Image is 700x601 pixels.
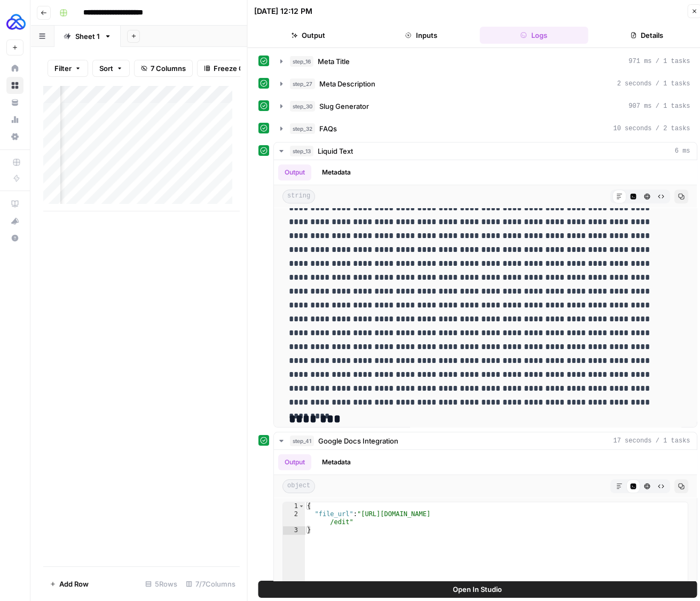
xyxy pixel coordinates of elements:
div: 1 [283,502,305,510]
a: AirOps Academy [6,195,23,212]
button: Metadata [316,164,357,180]
button: 2 seconds / 1 tasks [274,75,697,92]
span: step_32 [290,123,315,134]
div: 2 [283,510,305,526]
div: 6 ms [274,160,697,427]
button: Inputs [367,27,475,44]
button: What's new? [6,212,23,230]
span: step_41 [290,436,314,446]
button: 6 ms [274,143,697,160]
button: Output [278,454,311,470]
button: 17 seconds / 1 tasks [274,432,697,449]
span: step_16 [290,56,313,67]
button: Workspace: AUQ [6,9,23,35]
div: [DATE] 12:12 PM [254,6,312,17]
span: Filter [54,63,72,74]
button: 971 ms / 1 tasks [274,53,697,70]
a: Settings [6,128,23,145]
button: Filter [48,60,88,77]
span: Liquid Text [318,146,353,156]
span: 907 ms / 1 tasks [628,101,690,111]
span: Slug Generator [319,101,369,112]
span: 10 seconds / 2 tasks [613,124,690,133]
button: 7 Columns [134,60,193,77]
div: 7/7 Columns [182,575,240,592]
button: 907 ms / 1 tasks [274,98,697,115]
span: 17 seconds / 1 tasks [613,436,690,446]
a: Home [6,60,23,77]
button: 10 seconds / 2 tasks [274,120,697,137]
button: Logs [479,27,588,44]
span: Google Docs Integration [318,436,398,446]
span: FAQs [319,123,337,134]
div: What's new? [7,213,23,229]
span: Meta Description [319,78,375,89]
button: Metadata [316,454,357,470]
span: step_27 [290,78,315,89]
button: Output [278,164,311,180]
div: 3 [283,526,305,534]
span: Add Row [59,579,89,589]
span: Sort [99,63,113,74]
a: Browse [6,77,23,94]
span: 7 Columns [151,63,186,74]
span: 2 seconds / 1 tasks [617,79,690,89]
a: Sheet 1 [54,26,121,47]
button: Add Row [43,575,95,592]
span: 971 ms / 1 tasks [628,57,690,66]
span: Toggle code folding, rows 1 through 3 [298,502,304,510]
button: Output [254,27,363,44]
div: 5 Rows [141,575,182,592]
a: Usage [6,111,23,128]
span: 6 ms [674,146,690,156]
span: Open In Studio [453,584,502,595]
img: AUQ Logo [6,12,26,31]
span: string [282,189,315,203]
button: Sort [92,60,130,77]
span: Meta Title [318,56,350,67]
span: step_30 [290,101,315,112]
button: Open In Studio [258,581,697,598]
span: object [282,479,315,493]
a: Your Data [6,94,23,111]
span: Freeze Columns [214,63,269,74]
span: step_13 [290,146,313,156]
button: Help + Support [6,230,23,247]
button: Freeze Columns [197,60,276,77]
div: Sheet 1 [75,31,100,42]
